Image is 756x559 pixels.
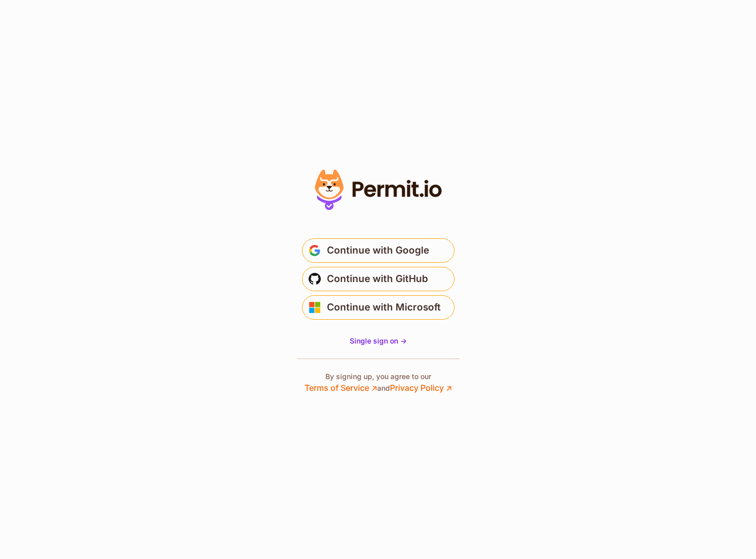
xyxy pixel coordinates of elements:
span: Continue with Google [327,242,429,259]
a: Privacy Policy ↗ [390,383,452,393]
button: Continue with Google [302,238,455,263]
span: Continue with GitHub [327,271,428,287]
p: By signing up, you agree to our and [305,371,452,394]
a: Single sign on -> [350,336,407,346]
a: Terms of Service ↗ [305,383,377,393]
button: Continue with Microsoft [302,295,455,320]
span: Continue with Microsoft [327,299,441,316]
span: Single sign on -> [350,336,407,345]
button: Continue with GitHub [302,267,455,291]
